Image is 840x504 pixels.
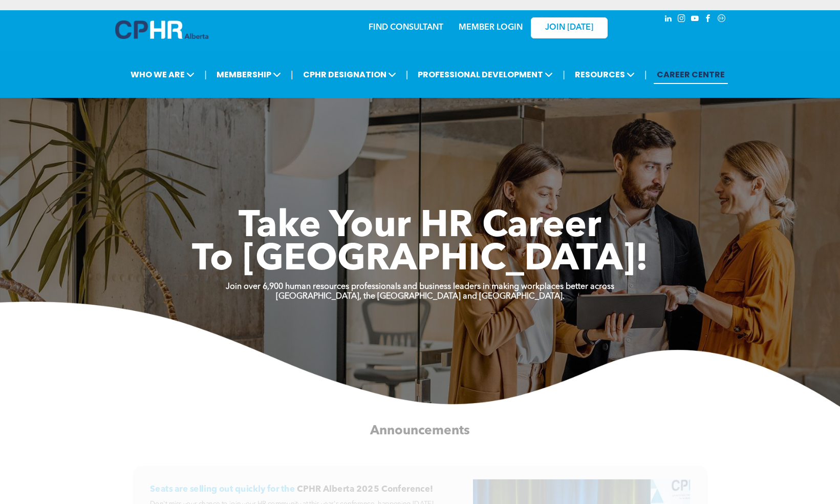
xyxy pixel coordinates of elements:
[406,64,408,85] li: |
[676,13,687,27] a: instagram
[213,65,284,84] span: MEMBERSHIP
[291,64,293,85] li: |
[127,65,198,84] span: WHO WE ARE
[531,17,608,38] a: JOIN [DATE]
[415,65,556,84] span: PROFESSIONAL DEVELOPMENT
[226,283,614,291] strong: Join over 6,900 human resources professionals and business leaders in making workplaces better ac...
[276,292,565,301] strong: [GEOGRAPHIC_DATA], the [GEOGRAPHIC_DATA] and [GEOGRAPHIC_DATA].
[192,242,649,279] span: To [GEOGRAPHIC_DATA]!
[369,24,443,32] a: FIND CONSULTANT
[459,24,523,32] a: MEMBER LOGIN
[297,485,433,494] span: CPHR Alberta 2025 Conference!
[300,65,399,84] span: CPHR DESIGNATION
[690,13,701,27] a: youtube
[370,424,470,437] span: Announcements
[563,64,565,85] li: |
[545,23,593,33] span: JOIN [DATE]
[239,208,601,245] span: Take Your HR Career
[663,13,674,27] a: linkedin
[572,65,638,84] span: RESOURCES
[204,64,207,85] li: |
[654,65,728,84] a: CAREER CENTRE
[644,64,647,85] li: |
[150,485,295,494] span: Seats are selling out quickly for the
[703,13,714,27] a: facebook
[716,13,727,27] a: Social network
[115,20,208,39] img: A blue and white logo for cp alberta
